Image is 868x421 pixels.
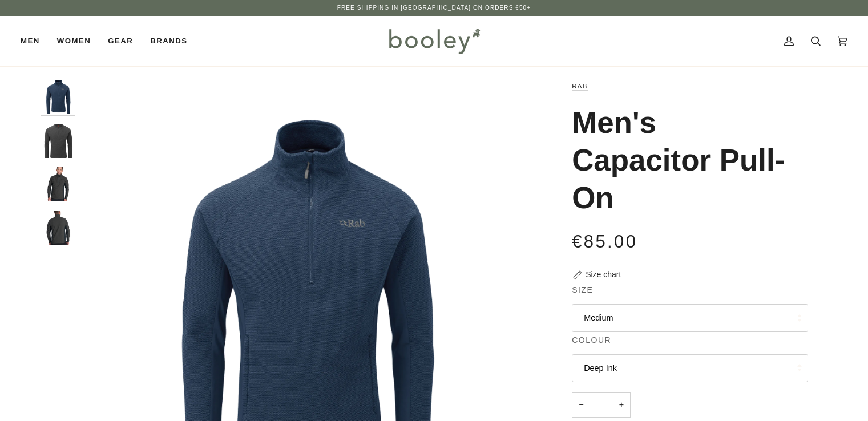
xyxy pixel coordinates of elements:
button: − [572,392,590,418]
a: Gear [99,16,142,66]
button: Medium [572,304,808,332]
img: Rab Men's Capacitor Pull-On Graphene - Booley Galway [41,124,75,158]
div: Size chart [586,269,621,281]
span: Brands [150,35,187,47]
span: Men [21,35,40,47]
h1: Men's Capacitor Pull-On [572,104,800,217]
img: Booley [384,25,484,58]
img: Rab Men's Capacitor Pull-On Graphene - Booley Galway [41,211,75,245]
button: Deep Ink [572,354,808,382]
a: Brands [142,16,196,66]
img: Men's Capacitor Pull-On [41,80,75,114]
input: Quantity [572,392,631,418]
a: Men [21,16,49,66]
a: Women [49,16,99,66]
span: Gear [108,35,133,47]
span: Colour [572,334,611,346]
button: + [612,392,631,418]
span: Women [57,35,91,47]
a: Rab [572,83,587,90]
span: €85.00 [572,232,637,252]
img: Rab Men's Capacitor Pull-On Graphene - Booley Galway [41,167,75,201]
p: Free Shipping in [GEOGRAPHIC_DATA] on Orders €50+ [337,3,531,13]
span: Size [572,284,593,296]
